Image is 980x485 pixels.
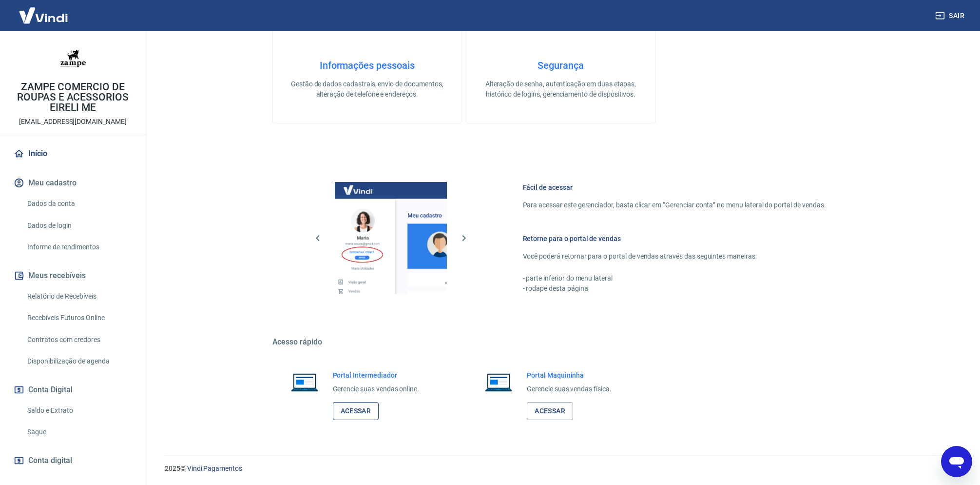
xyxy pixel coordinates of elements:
img: Imagem de um notebook aberto [478,370,519,394]
button: Meus recebíveis [12,265,134,286]
p: Gerencie suas vendas física. [527,384,612,394]
a: Recebíveis Futuros Online [23,308,134,328]
p: 2025 © [165,464,957,474]
a: Saque [23,422,134,442]
a: Informe de rendimentos [23,237,134,257]
p: Alteração de senha, autenticação em duas etapas, histórico de logins, gerenciamento de dispositivos. [482,79,639,100]
a: Vindi Pagamentos [187,465,242,472]
p: Gerencie suas vendas online. [333,384,420,394]
p: Para acessar este gerenciador, basta clicar em “Gerenciar conta” no menu lateral do portal de ven... [523,200,826,210]
p: - parte inferior do menu lateral [523,273,826,283]
h6: Portal Intermediador [333,370,420,380]
p: Gestão de dados cadastrais, envio de documentos, alteração de telefone e endereços. [288,79,446,100]
a: Dados de login [23,216,134,236]
img: 3b0c0e42-90b3-4cb6-bbb3-253411aacb6a.jpeg [54,39,93,78]
a: Saldo e Extrato [23,401,134,421]
a: Acessar [333,402,379,420]
h4: Informações pessoais [288,60,446,71]
a: Disponibilização de agenda [23,351,134,371]
h4: Segurança [482,60,639,71]
p: Você poderá retornar para o portal de vendas através das seguintes maneiras: [523,251,826,262]
p: ZAMPE COMERCIO DE ROUPAS E ACESSORIOS EIRELI ME [8,82,138,113]
button: Conta Digital [12,379,134,401]
p: - rodapé desta página [523,283,826,294]
img: Imagem da dashboard mostrando o botão de gerenciar conta na sidebar no lado esquerdo [335,182,447,294]
button: Meu cadastro [12,172,134,194]
button: Sair [933,7,968,25]
a: Contratos com credores [23,330,134,350]
a: Relatório de Recebíveis [23,286,134,306]
h6: Portal Maquininha [527,370,612,380]
a: Acessar [527,402,573,420]
a: Conta digital [12,450,134,471]
img: Vindi [12,0,75,30]
h6: Fácil de acessar [523,182,826,192]
a: Início [12,143,134,164]
h5: Acesso rápido [272,337,849,347]
span: Conta digital [28,454,72,467]
h6: Retorne para o portal de vendas [523,234,826,243]
iframe: Button to launch messaging window, conversation in progress [941,446,972,477]
a: Dados da conta [23,194,134,214]
p: [EMAIL_ADDRESS][DOMAIN_NAME] [19,117,127,127]
img: Imagem de um notebook aberto [284,370,325,394]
